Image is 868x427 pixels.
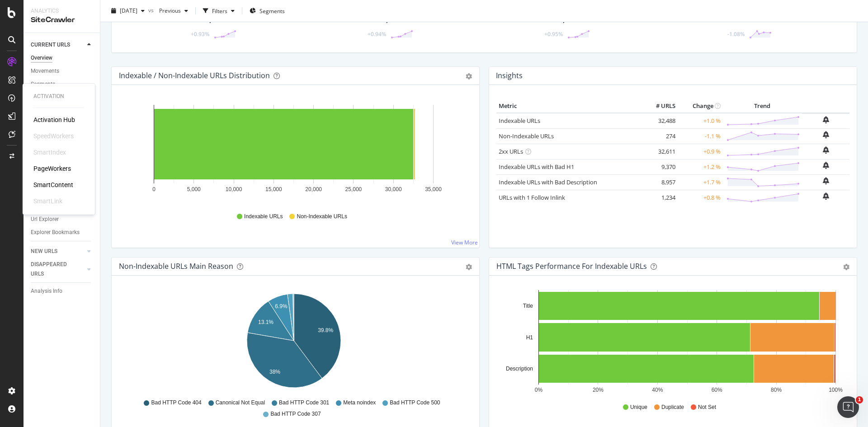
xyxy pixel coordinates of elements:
iframe: Intercom live chat [837,396,859,418]
td: +1.2 % [678,159,723,174]
text: 20,000 [305,186,322,192]
td: +1.0 % [678,113,723,129]
div: +0.94% [368,30,386,38]
text: 35,000 [425,186,442,192]
text: 10,000 [226,186,242,192]
text: Title [523,303,533,309]
svg: A chart. [119,99,469,204]
div: Indexable / Non-Indexable URLs Distribution [119,71,270,80]
a: Overview [31,53,94,63]
div: bell-plus [823,146,829,154]
div: SmartLink [33,197,62,206]
text: H1 [526,334,533,341]
span: Meta noindex [343,399,376,407]
span: Bad HTTP Code 404 [151,399,201,407]
td: 9,370 [642,159,678,174]
button: [DATE] [108,4,148,18]
span: 1 [856,396,863,404]
span: Not Set [698,404,716,411]
div: -1.08% [727,30,745,38]
div: SiteCrawler [31,15,93,25]
svg: A chart. [119,290,469,395]
span: Indexable URLs [244,213,283,221]
text: 13.1% [258,319,274,325]
a: PageWorkers [33,164,71,173]
text: 25,000 [345,186,362,192]
text: 0% [535,387,543,393]
text: 39.8% [318,327,333,333]
th: Metric [496,99,642,113]
text: 60% [712,387,722,393]
text: 80% [771,387,782,393]
div: Analytics [31,7,93,15]
a: Movements [31,66,94,76]
span: Unique [630,404,647,411]
td: +0.8 % [678,190,723,205]
a: URLs with 1 Follow Inlink [499,193,565,202]
span: Bad HTTP Code 307 [270,410,321,418]
td: 1,234 [642,190,678,205]
span: Segments [259,7,285,14]
a: Indexable URLs with Bad Description [499,178,597,186]
text: 5,000 [187,186,201,192]
td: 32,611 [642,144,678,159]
text: 30,000 [385,186,402,192]
text: 100% [829,387,843,393]
div: Analysis Info [31,286,62,296]
div: SpeedWorkers [33,131,74,141]
text: 38% [269,369,280,375]
div: bell-plus [823,192,829,200]
a: Explorer Bookmarks [31,228,94,237]
td: 274 [642,128,678,144]
a: Non-Indexable URLs [499,132,554,140]
div: bell-plus [823,162,829,169]
a: Analysis Info [31,286,94,296]
div: Segments [31,80,55,89]
span: Bad HTTP Code 301 [279,399,329,407]
div: Overview [31,53,52,63]
div: NEW URLS [31,247,57,256]
a: NEW URLS [31,247,85,256]
div: Activation Hub [33,115,75,124]
td: +0.9 % [678,144,723,159]
button: Filters [199,4,238,18]
span: Canonical Not Equal [216,399,265,407]
th: Change [678,99,723,113]
div: CURRENT URLS [31,40,70,50]
span: 2025 Sep. 28th [120,7,137,14]
span: Bad HTTP Code 500 [390,399,440,407]
a: Indexable URLs [499,117,540,125]
button: Previous [156,4,192,18]
td: 32,488 [642,113,678,129]
div: +0.93% [191,30,209,38]
div: gear [843,264,849,270]
a: SmartContent [33,180,73,189]
text: 15,000 [265,186,282,192]
svg: A chart. [496,290,846,395]
a: Segments [31,80,94,89]
text: 6.9% [275,303,288,310]
div: bell-plus [823,177,829,184]
a: 2xx URLs [499,147,523,155]
h4: Insights [496,70,523,82]
text: 20% [593,387,604,393]
div: +0.95% [544,30,563,38]
div: Explorer Bookmarks [31,228,80,237]
button: Segments [246,4,288,18]
a: CURRENT URLS [31,40,85,50]
div: HTML Tags Performance for Indexable URLs [496,262,647,271]
a: DISAPPEARED URLS [31,260,85,279]
div: Movements [31,66,59,76]
text: 0 [152,186,156,192]
span: Duplicate [661,404,684,411]
div: SmartIndex [33,148,66,157]
div: bell-plus [823,116,829,123]
div: bell-plus [823,131,829,138]
div: DISAPPEARED URLS [31,260,76,279]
